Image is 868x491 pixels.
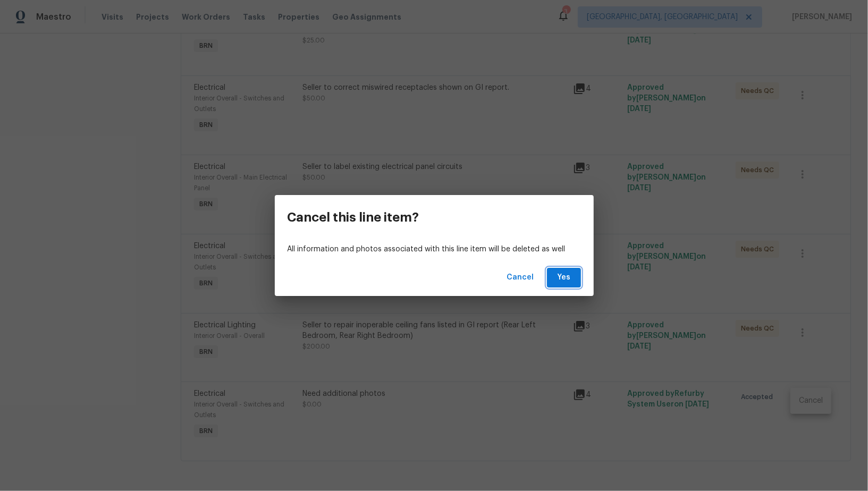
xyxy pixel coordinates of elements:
p: All information and photos associated with this line item will be deleted as well [288,244,581,255]
span: Cancel [507,271,534,284]
span: Yes [555,271,572,284]
h3: Cancel this line item? [288,210,419,225]
button: Yes [547,268,581,287]
button: Cancel [503,268,538,287]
